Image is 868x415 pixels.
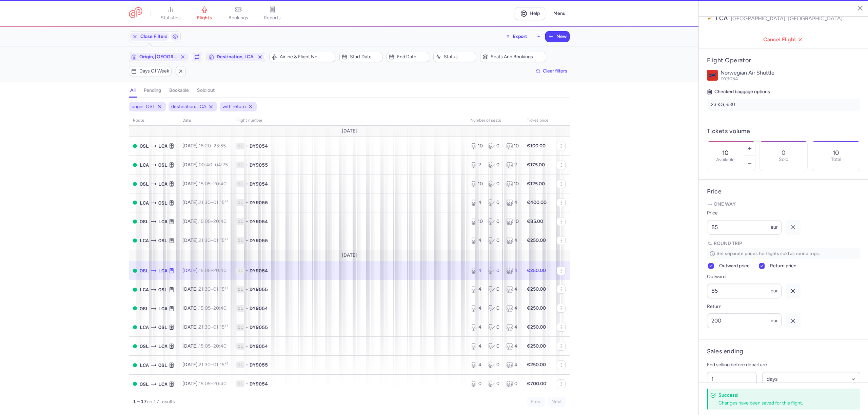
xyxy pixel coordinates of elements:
[470,361,483,368] div: 4
[199,219,211,224] time: 15:05
[133,399,147,404] strong: 1 – 17
[506,305,519,312] div: 4
[527,305,546,311] strong: €250.00
[246,286,248,293] span: •
[716,14,728,23] span: LCA
[182,362,228,368] span: [DATE],
[470,199,483,206] div: 4
[182,181,226,187] span: [DATE],
[470,181,483,187] div: 10
[213,268,226,273] time: 20:40
[506,162,519,168] div: 2
[129,66,172,76] button: Days of week
[488,343,501,350] div: 0
[169,87,189,94] h4: bookable
[342,128,357,134] span: [DATE]
[139,54,177,60] span: Origin, [GEOGRAPHIC_DATA]
[246,305,248,312] span: •
[527,219,543,224] strong: €85.00
[236,143,244,149] span: 1L
[182,305,226,311] span: [DATE],
[236,237,244,244] span: 1L
[213,181,226,187] time: 20:40
[707,313,782,328] input: ---
[470,305,483,312] div: 4
[158,180,167,188] span: Larnaca, Larnaca, Cyprus
[527,143,546,149] strong: €100.00
[470,343,483,350] div: 4
[523,116,553,126] th: Ticket price
[158,218,167,225] span: Larnaca, Larnaca, Cyprus
[339,52,382,62] button: Start date
[250,162,268,168] span: DY9055
[506,361,519,368] div: 4
[199,200,228,205] span: –
[132,103,155,110] span: origin: OSL
[199,162,212,168] time: 00:40
[506,380,519,387] div: 0
[488,267,501,274] div: 0
[224,361,228,366] sup: +1
[719,262,750,270] span: Outward price
[236,343,244,350] span: 1L
[182,268,226,273] span: [DATE],
[140,142,149,150] span: Gardermoen, Oslo, Norway
[199,181,211,187] time: 15:05
[470,324,483,331] div: 4
[470,380,483,387] div: 0
[470,267,483,274] div: 4
[222,103,246,110] span: with return
[236,305,244,312] span: 1L
[506,181,519,187] div: 10
[250,143,268,149] span: DY9054
[140,180,149,188] span: Gardermoen, Oslo, Norway
[158,199,167,207] span: OSL
[213,362,228,368] time: 01:15
[548,397,566,407] button: Next
[246,324,248,331] span: •
[721,70,860,76] p: Norwegian Air Shuttle
[213,305,226,311] time: 20:40
[199,286,211,292] time: 21:30
[527,200,547,205] strong: €400.00
[506,143,519,149] div: 10
[759,263,765,269] input: Return price
[527,286,546,292] strong: €250.00
[246,162,248,168] span: •
[470,143,483,149] div: 10
[140,286,149,293] span: LCA
[527,343,546,349] strong: €250.00
[342,253,357,258] span: [DATE]
[133,163,137,167] span: OPEN
[158,237,167,244] span: Gardermoen, Oslo, Norway
[199,200,211,205] time: 21:30
[158,267,167,274] span: Larnaca, Larnaca, Cyprus
[470,162,483,168] div: 2
[707,88,860,96] h5: Checked baggage options
[782,149,786,156] p: 0
[250,324,268,331] span: DY9055
[182,143,226,149] span: [DATE],
[721,76,738,82] span: DY9054
[527,324,546,330] strong: €250.00
[488,324,501,331] div: 0
[546,32,569,42] button: New
[199,143,226,149] span: –
[158,305,167,312] span: LCA
[488,143,501,149] div: 0
[182,286,228,292] span: [DATE],
[197,87,215,94] h4: sold out
[515,7,545,20] a: Help
[513,34,527,39] span: Export
[129,7,142,20] a: CitizenPlane red outlined logo
[506,286,519,293] div: 4
[506,267,519,274] div: 4
[506,199,519,206] div: 4
[199,324,228,330] span: –
[140,267,149,274] span: Gardermoen, Oslo, Norway
[250,305,268,312] span: DY9054
[250,286,268,293] span: DY9055
[182,324,228,330] span: [DATE],
[491,54,544,60] span: Seats and bookings
[199,181,226,187] span: –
